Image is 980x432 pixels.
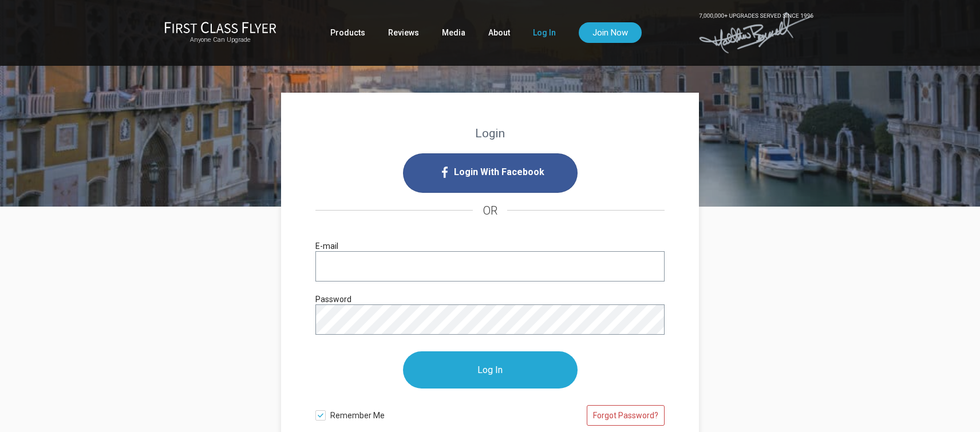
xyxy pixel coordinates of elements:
i: Login with Facebook [403,153,578,193]
small: Anyone Can Upgrade [164,36,276,44]
a: Log In [533,22,556,43]
a: First Class FlyerAnyone Can Upgrade [164,21,276,44]
label: E-mail [315,240,338,252]
a: Join Now [579,22,642,43]
a: Forgot Password? [587,405,665,426]
span: Remember Me [330,405,490,422]
a: About [488,22,510,43]
a: Products [330,22,365,43]
span: Login With Facebook [454,163,544,181]
input: Log In [403,351,578,389]
img: First Class Flyer [164,21,276,33]
h4: OR [315,193,665,228]
strong: Login [475,126,505,140]
label: Password [315,293,351,306]
a: Reviews [388,22,419,43]
a: Media [442,22,465,43]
